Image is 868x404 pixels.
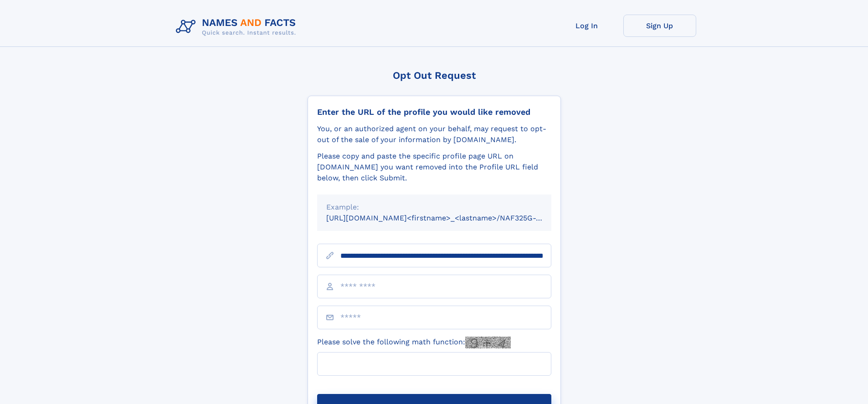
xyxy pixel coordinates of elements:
[317,123,551,145] div: You, or an authorized agent on your behalf, may request to opt-out of the sale of your informatio...
[623,15,696,37] a: Sign Up
[317,337,511,348] label: Please solve the following math function:
[172,15,303,39] img: Logo Names and Facts
[317,107,551,117] div: Enter the URL of the profile you would like removed
[550,15,623,37] a: Log In
[317,151,551,184] div: Please copy and paste the specific profile page URL on [DOMAIN_NAME] you want removed into the Pr...
[308,70,561,81] div: Opt Out Request
[326,214,569,222] small: [URL][DOMAIN_NAME]<firstname>_<lastname>/NAF325G-xxxxxxxx
[326,202,542,213] div: Example:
